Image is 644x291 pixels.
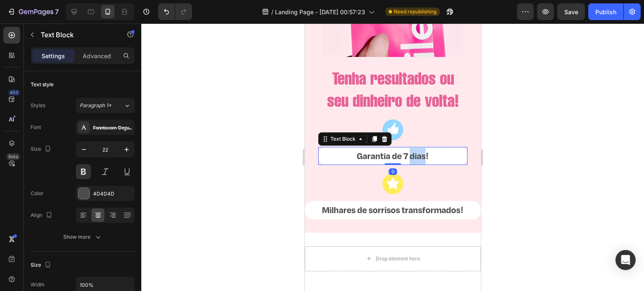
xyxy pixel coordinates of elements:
p: Settings [42,52,65,60]
div: Width [31,281,44,288]
div: Fonntscom-DegularDemo-Bold [93,124,132,131]
div: Open Intercom Messenger [615,250,636,270]
div: Show more [63,233,102,241]
span: Paragraph 1* [80,102,112,109]
p: Advanced [83,52,111,60]
iframe: Design area [305,23,481,291]
p: 7 [55,7,59,17]
div: Styles [31,102,45,109]
div: Font [31,124,41,131]
div: Align [31,210,54,221]
button: Publish [588,3,623,20]
div: Color [31,190,44,197]
button: 7 [3,3,62,20]
div: Text style [31,81,54,88]
button: Show more [31,229,135,245]
span: Need republishing [394,8,436,15]
div: Publish [595,8,616,16]
span: / [271,8,273,16]
span: Landing Page - [DATE] 00:57:23 [275,8,365,16]
div: 4D4D4D [93,190,132,198]
div: Undo/Redo [158,3,192,20]
button: Save [557,3,585,20]
div: Size [31,260,53,271]
span: Save [564,8,578,15]
div: 450 [8,89,20,96]
div: Size [31,144,53,155]
p: Text Block [41,30,112,40]
button: Paragraph 1* [76,98,135,113]
div: Beta [6,153,20,160]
